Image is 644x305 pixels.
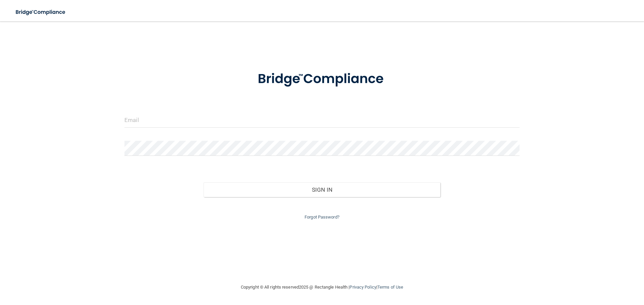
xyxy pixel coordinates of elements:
[350,285,376,290] a: Privacy Policy
[204,182,441,197] button: Sign In
[200,277,444,298] div: Copyright © All rights reserved 2025 @ Rectangle Health | |
[305,215,339,220] a: Forgot Password?
[10,5,72,19] img: bridge_compliance_login_screen.278c3ca4.svg
[377,285,403,290] a: Terms of Use
[244,62,400,97] img: bridge_compliance_login_screen.278c3ca4.svg
[124,113,520,128] input: Email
